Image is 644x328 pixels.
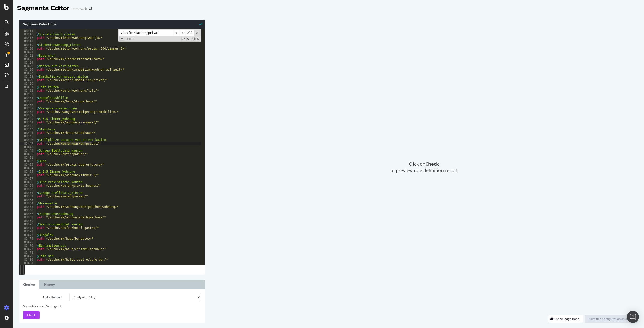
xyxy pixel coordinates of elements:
span: ​ [174,30,180,36]
span: Syntax is valid [199,22,202,26]
div: 83465 [19,205,36,209]
div: 83454 [19,166,36,170]
div: 83479 [19,254,36,258]
div: 83472 [19,230,36,233]
div: 83482 [19,265,36,268]
div: 83449 [19,149,36,152]
a: Knowledge Base [548,317,583,321]
div: 83457 [19,177,36,180]
div: 83464 [19,202,36,205]
button: Save this configuration as active [585,315,638,323]
div: 83434 [19,96,36,100]
div: Open Intercom Messenger [627,311,639,323]
div: 83421 [19,50,36,54]
div: 83443 [19,128,36,131]
span: Toggle Replace mode [119,37,124,41]
div: 83424 [19,61,36,64]
div: 83439 [19,114,36,117]
div: 83433 [19,92,36,96]
div: 83431 [19,85,36,89]
div: 83445 [19,135,36,138]
div: 83480 [19,258,36,261]
div: 83432 [19,89,36,92]
span: ​ [180,30,186,36]
div: 83437 [19,107,36,110]
div: 83458 [19,180,36,184]
div: Segments Rules Editor [19,20,205,29]
button: Check [23,311,40,319]
div: 83462 [19,195,36,198]
div: 83460 [19,188,36,191]
div: 83477 [19,247,36,251]
div: 83423 [19,57,36,61]
span: Alt-Enter [186,30,195,36]
div: 83447 [19,142,36,145]
div: 83471 [19,226,36,230]
div: 83438 [19,110,36,114]
div: 83427 [19,71,36,75]
div: 83425 [19,64,36,68]
div: 83441 [19,121,36,124]
div: 83478 [19,251,36,254]
div: 83442 [19,124,36,128]
label: URLs Dataset [19,293,66,301]
div: arrow-right-arrow-left [89,7,92,11]
div: 83426 [19,68,36,71]
div: 83456 [19,173,36,177]
div: 83461 [19,191,36,195]
div: 83417 [19,36,36,40]
a: History [40,280,59,289]
button: Knowledge Base [548,315,583,323]
div: 83469 [19,219,36,223]
span: Click on to preview rule definition result [390,161,457,174]
div: 83419 [19,43,36,47]
div: 83420 [19,47,36,50]
div: 83455 [19,170,36,173]
div: 83473 [19,233,36,237]
div: 83416 [19,33,36,36]
a: Checker [19,280,39,289]
div: 83476 [19,244,36,247]
div: Immowelt [71,6,87,11]
div: 83415 [19,29,36,33]
div: 83430 [19,82,36,85]
div: 83467 [19,212,36,216]
span: RegExp Search [181,37,186,41]
div: 83450 [19,152,36,156]
div: 83444 [19,131,36,135]
div: 83446 [19,138,36,142]
div: 83422 [19,54,36,57]
div: Segments Editor [17,4,69,13]
div: 83435 [19,100,36,103]
div: 83463 [19,198,36,202]
span: Search In Selection [197,37,199,41]
div: 83448 [19,145,36,149]
div: Save this configuration as active [589,317,634,321]
strong: Check [425,161,439,167]
div: 83418 [19,40,36,43]
div: 83475 [19,240,36,244]
span: Whole Word Search [192,37,196,41]
div: 83474 [19,237,36,240]
div: 83429 [19,78,36,82]
div: 83453 [19,163,36,166]
div: 83436 [19,103,36,107]
div: 83481 [19,261,36,265]
div: 83440 [19,117,36,121]
input: Search for [119,30,174,36]
div: Knowledge Base [556,317,579,321]
div: Show Advanced Settings [19,304,197,309]
div: 83470 [19,223,36,226]
div: 83466 [19,209,36,212]
div: 83459 [19,184,36,188]
div: 83452 [19,159,36,163]
span: 1 of 1 [124,37,136,41]
div: 83451 [19,156,36,159]
span: Check [27,313,36,317]
div: 83468 [19,216,36,219]
span: CaseSensitive Search [186,37,191,41]
div: 83428 [19,75,36,78]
